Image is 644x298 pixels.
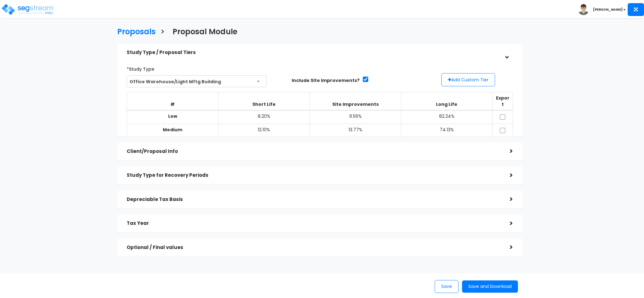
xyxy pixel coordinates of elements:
h5: Optional / Final values [127,245,500,250]
button: Save [435,280,459,293]
label: Include Site Improvements? [292,77,360,84]
div: > [500,146,513,156]
button: Add Custom Tier [441,73,495,86]
b: [PERSON_NAME] [593,7,623,12]
h5: Study Type / Proposal Tiers [127,50,500,55]
div: > [500,171,513,180]
span: Office Warehouse/Light Mftg Building [127,76,266,88]
div: > [500,219,513,228]
span: Office Warehouse/Light Mftg Building [127,75,267,87]
h5: Study Type for Recovery Periods [127,173,500,178]
img: avatar.png [578,4,589,15]
h3: > [160,28,165,37]
button: Save and Download [462,280,518,293]
div: > [500,242,513,252]
a: Proposal Module [168,21,237,41]
td: 9.56% [310,110,401,124]
h3: Proposal Module [173,28,237,37]
b: Medium [163,127,182,133]
img: logo_pro_r.png [1,3,54,16]
th: Short Life [218,92,310,110]
td: 74.13% [401,124,493,137]
h5: Depreciable Tax Basis [127,197,500,202]
th: Export [493,92,513,110]
th: # [127,92,218,110]
td: 13.77% [310,124,401,137]
div: > [500,194,513,204]
div: > [502,46,512,59]
th: Long Life [401,92,493,110]
a: Proposals [113,21,156,41]
td: 12.10% [218,124,310,137]
b: Low [168,113,177,119]
label: *Study Type [127,64,154,72]
h3: Proposals [117,28,156,37]
h5: Client/Proposal Info [127,149,500,154]
th: Site Improvements [310,92,401,110]
td: 82.24% [401,110,493,124]
td: 8.20% [218,110,310,124]
h5: Tax Year [127,221,500,226]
